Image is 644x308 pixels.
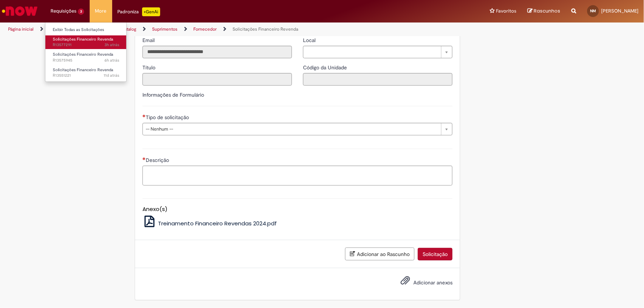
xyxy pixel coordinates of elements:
[95,7,107,15] span: More
[142,73,292,86] input: Título
[142,114,146,117] span: Necessários
[590,8,596,13] span: NM
[53,37,113,42] span: Solicitações Financeiro Revenda
[142,64,157,71] span: Somente leitura - Título
[418,248,452,260] button: Solicitação
[601,8,638,14] span: [PERSON_NAME]
[142,157,146,160] span: Necessários
[45,22,127,82] ul: Requisições
[142,37,156,44] label: Somente leitura - Email
[158,219,277,227] span: Treinamento Financeiro Revendas 2024.pdf
[142,166,452,186] textarea: Descrição
[118,7,160,16] div: Padroniza
[53,73,119,79] span: R13551221
[142,219,277,227] a: Treinamento Financeiro Revendas 2024.pdf
[53,42,119,48] span: R13577291
[233,26,298,32] a: Solicitações Financeiro Revenda
[51,7,76,15] span: Requisições
[45,66,127,80] a: Aberto R13551221 : Solicitações Financeiro Revenda
[496,7,516,15] span: Favoritos
[303,64,348,71] span: Somente leitura - Código da Unidade
[303,64,348,71] label: Somente leitura - Código da Unidade
[104,58,119,63] span: 6h atrás
[146,114,190,121] span: Tipo de solicitação
[193,26,217,32] a: Fornecedor
[146,157,171,163] span: Descrição
[45,51,127,64] a: Aberto R13575945 : Solicitações Financeiro Revenda
[527,8,560,15] a: Rascunhos
[534,7,560,14] span: Rascunhos
[345,248,414,260] button: Adicionar ao Rascunho
[104,58,119,63] time: 29/09/2025 10:01:01
[142,46,292,58] input: Email
[303,46,452,58] a: Limpar campo Local
[303,37,317,44] span: Local
[104,73,119,78] time: 19/09/2025 14:17:17
[53,52,113,57] span: Solicitações Financeiro Revenda
[399,274,412,291] button: Adicionar anexos
[104,42,119,48] time: 29/09/2025 13:30:48
[6,23,424,36] ul: Trilhas de página
[303,73,452,86] input: Código da Unidade
[413,279,452,286] span: Adicionar anexos
[142,91,204,98] label: Informações de Formulário
[45,35,127,49] a: Aberto R13577291 : Solicitações Financeiro Revenda
[53,58,119,63] span: R13575945
[142,206,452,212] h5: Anexo(s)
[53,67,113,73] span: Solicitações Financeiro Revenda
[78,8,84,15] span: 3
[8,26,34,32] a: Página inicial
[142,7,160,16] p: +GenAi
[142,64,157,71] label: Somente leitura - Título
[1,4,39,18] img: ServiceNow
[45,26,127,34] a: Exibir Todas as Solicitações
[104,42,119,48] span: 3h atrás
[152,26,178,32] a: Suprimentos
[146,123,437,135] span: -- Nenhum --
[104,73,119,78] span: 11d atrás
